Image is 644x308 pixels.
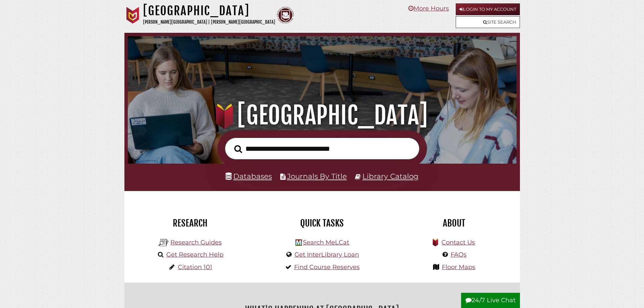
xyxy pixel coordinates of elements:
a: Site Search [456,16,520,28]
p: [PERSON_NAME][GEOGRAPHIC_DATA] | [PERSON_NAME][GEOGRAPHIC_DATA] [143,18,275,26]
h2: About [393,217,515,229]
i: Search [234,145,242,153]
h2: Quick Tasks [261,217,383,229]
a: Citation 101 [178,263,212,271]
a: Get InterLibrary Loan [294,251,359,258]
a: Find Course Reserves [294,263,360,271]
a: Journals By Title [287,172,347,181]
a: Databases [225,172,272,181]
img: Hekman Library Logo [295,239,302,246]
img: Hekman Library Logo [159,238,169,248]
a: More Hours [408,5,449,12]
h1: [GEOGRAPHIC_DATA] [137,100,507,130]
button: Search [231,143,245,155]
a: FAQs [451,251,467,258]
h1: [GEOGRAPHIC_DATA] [143,3,275,18]
a: Search MeLCat [303,239,349,246]
a: Contact Us [442,239,475,246]
a: Research Guides [170,239,222,246]
a: Library Catalog [362,172,419,181]
a: Get Research Help [166,251,223,258]
img: Calvin Theological Seminary [277,7,294,24]
h2: Research [129,217,251,229]
img: Calvin University [124,7,141,24]
a: Floor Maps [442,263,475,271]
a: Login to My Account [456,3,520,15]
